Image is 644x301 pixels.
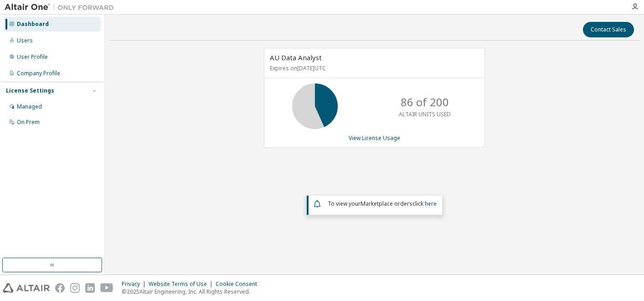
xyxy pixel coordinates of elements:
[328,200,437,208] span: To view your click
[216,280,263,288] div: Cookie Consent
[17,53,48,61] div: User Profile
[85,283,95,293] img: linkedin.svg
[3,283,50,293] img: altair_logo.svg
[583,22,634,37] button: Contact Sales
[17,119,40,126] div: On Prem
[349,134,400,142] a: View License Usage
[425,200,437,208] a: here
[401,94,449,110] p: 86 of 200
[399,110,451,118] p: ALTAIR UNITS USED
[270,64,477,72] p: Expires on [DATE] UTC
[270,53,322,62] span: AU Data Analyst
[5,3,118,12] img: Altair One
[100,283,113,293] img: youtube.svg
[122,280,149,288] div: Privacy
[70,283,80,293] img: instagram.svg
[122,288,263,296] p: © 2025 Altair Engineering, Inc. All Rights Reserved.
[17,70,60,77] div: Company Profile
[6,87,54,94] div: License Settings
[17,103,42,110] div: Managed
[361,200,412,208] em: Marketplace orders
[149,280,216,288] div: Website Terms of Use
[17,37,33,44] div: Users
[55,283,65,293] img: facebook.svg
[17,21,49,28] div: Dashboard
